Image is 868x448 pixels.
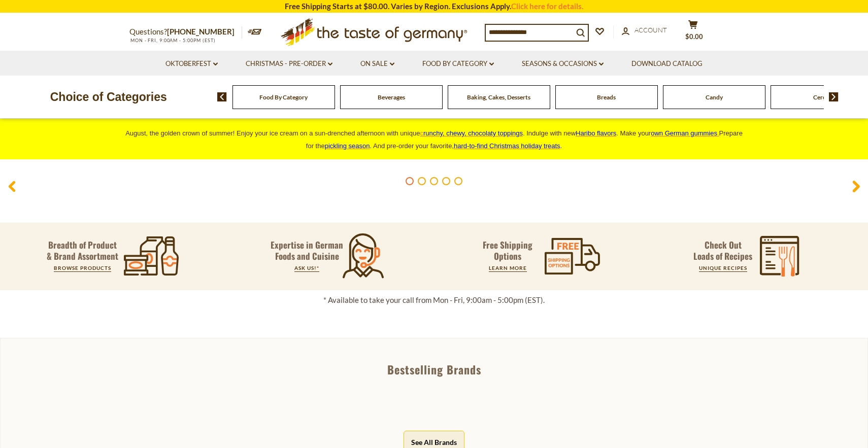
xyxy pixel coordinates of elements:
[454,142,560,150] a: hard-to-find Christmas holiday treats
[454,142,562,150] span: .
[54,265,111,271] a: BROWSE PRODUCTS
[522,58,604,70] a: Seasons & Occasions
[294,265,319,271] a: ASK US!*
[360,58,394,70] a: On Sale
[813,93,830,101] a: Cereal
[635,26,667,34] span: Account
[693,239,752,262] p: Check Out Loads of Recipes
[259,93,308,101] a: Food By Category
[165,58,218,70] a: Oktoberfest
[651,129,719,137] a: own German gummies.
[685,32,703,41] span: $0.00
[651,129,717,137] span: own German gummies
[622,25,667,36] a: Account
[325,142,370,150] a: pickling season
[1,364,867,375] div: Bestselling Brands
[129,38,216,43] span: MON - FRI, 9:00AM - 5:00PM (EST)
[829,92,839,101] img: next arrow
[706,93,723,101] a: Candy
[489,265,527,271] a: LEARN MORE
[576,129,616,137] a: Haribo flavors
[47,239,118,262] p: Breadth of Product & Brand Assortment
[422,58,494,70] a: Food By Category
[699,265,747,271] a: UNIQUE RECIPES
[467,93,530,101] a: Baking, Cakes, Desserts
[217,92,227,101] img: previous arrow
[631,58,703,70] a: Download Catalog
[678,20,708,45] button: $0.00
[474,239,541,262] p: Free Shipping Options
[420,129,523,137] a: crunchy, chewy, chocolaty toppings
[597,93,616,101] a: Breads
[423,129,523,137] span: runchy, chewy, chocolaty toppings
[129,25,242,39] p: Questions?
[246,58,332,70] a: Christmas - PRE-ORDER
[167,27,235,36] a: [PHONE_NUMBER]
[125,129,743,150] span: August, the golden crown of summer! Enjoy your ice cream on a sun-drenched afternoon with unique ...
[378,93,405,101] a: Beverages
[271,239,344,262] p: Expertise in German Foods and Cuisine
[511,2,583,11] a: Click here for details.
